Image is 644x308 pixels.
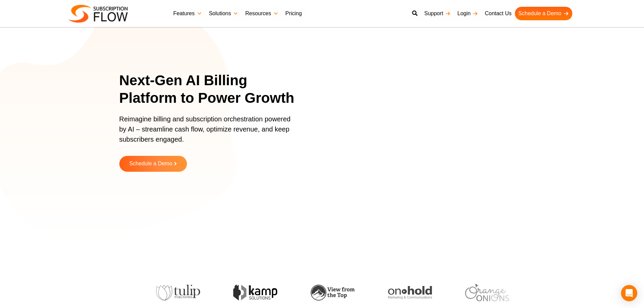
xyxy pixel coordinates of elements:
div: Open Intercom Messenger [621,285,637,301]
a: Contact Us [481,7,515,20]
h1: Next-Gen AI Billing Platform to Power Growth [119,72,304,107]
a: Schedule a Demo [119,156,187,172]
a: Pricing [282,7,305,20]
a: Support [421,7,454,20]
img: onhold-marketing [388,286,432,300]
img: kamp-solution [233,285,277,301]
a: Solutions [206,7,242,20]
img: orange-onions [465,284,509,301]
a: Resources [242,7,282,20]
a: Schedule a Demo [515,7,572,20]
p: Reimagine billing and subscription orchestration powered by AI – streamline cash flow, optimize r... [119,114,295,151]
span: Schedule a Demo [129,161,172,167]
img: Subscriptionflow [69,5,128,23]
img: view-from-the-top [311,285,355,301]
a: Features [170,7,206,20]
img: tulip-publishing [156,285,200,301]
a: Login [454,7,481,20]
